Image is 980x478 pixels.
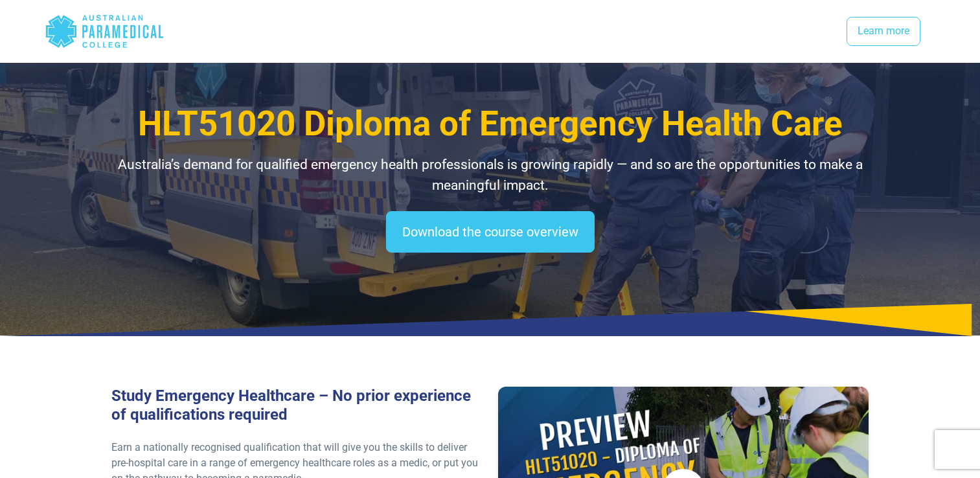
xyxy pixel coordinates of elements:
h3: Study Emergency Healthcare – No prior experience of qualifications required [111,387,483,424]
a: Learn more [847,17,920,47]
a: Download the course overview [386,211,595,253]
span: HLT51020 Diploma of Emergency Health Care [138,104,843,144]
div: Australian Paramedical College [45,10,165,52]
p: Australia’s demand for qualified emergency health professionals is growing rapidly — and so are t... [111,155,869,196]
